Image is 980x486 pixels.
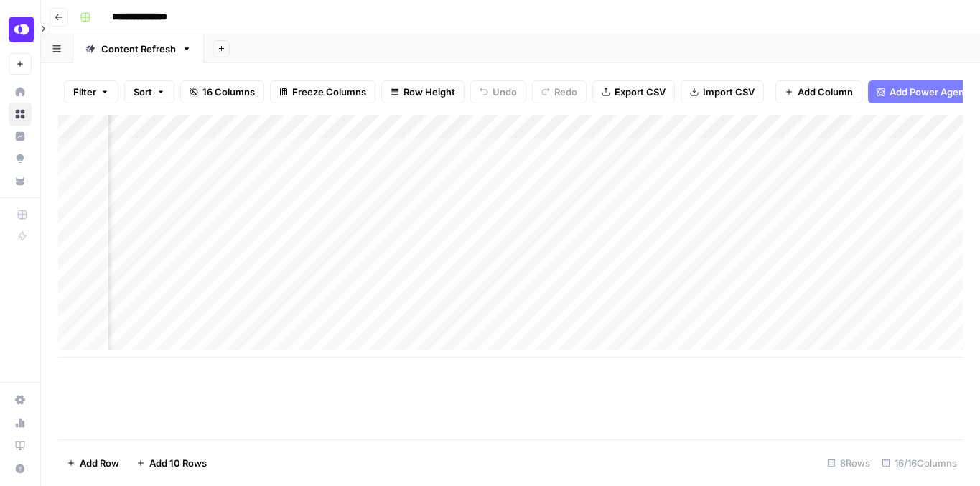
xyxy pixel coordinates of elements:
[9,103,32,126] a: Browse
[470,80,526,103] button: Undo
[775,80,862,103] button: Add Column
[868,80,976,103] button: Add Power Agent
[532,80,587,103] button: Redo
[703,85,755,99] span: Import CSV
[890,85,968,99] span: Add Power Agent
[798,85,853,99] span: Add Column
[58,452,128,475] button: Add Row
[9,457,32,480] button: Help + Support
[134,85,152,99] span: Sort
[124,80,174,103] button: Sort
[9,147,32,170] a: Opportunities
[80,456,119,470] span: Add Row
[9,125,32,148] a: Insights
[270,80,375,103] button: Freeze Columns
[128,452,215,475] button: Add 10 Rows
[180,80,264,103] button: 16 Columns
[9,80,32,103] a: Home
[9,169,32,192] a: Your Data
[9,434,32,457] a: Learning Hub
[73,85,96,99] span: Filter
[9,17,34,42] img: OpenPhone Logo
[615,85,666,99] span: Export CSV
[202,85,255,99] span: 16 Columns
[554,85,577,99] span: Redo
[73,34,204,63] a: Content Refresh
[101,42,176,56] div: Content Refresh
[493,85,517,99] span: Undo
[821,452,876,475] div: 8 Rows
[681,80,764,103] button: Import CSV
[876,452,963,475] div: 16/16 Columns
[64,80,118,103] button: Filter
[403,85,455,99] span: Row Height
[381,80,465,103] button: Row Height
[592,80,675,103] button: Export CSV
[9,411,32,434] a: Usage
[9,388,32,411] a: Settings
[149,456,207,470] span: Add 10 Rows
[9,11,32,47] button: Workspace: OpenPhone
[292,85,366,99] span: Freeze Columns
